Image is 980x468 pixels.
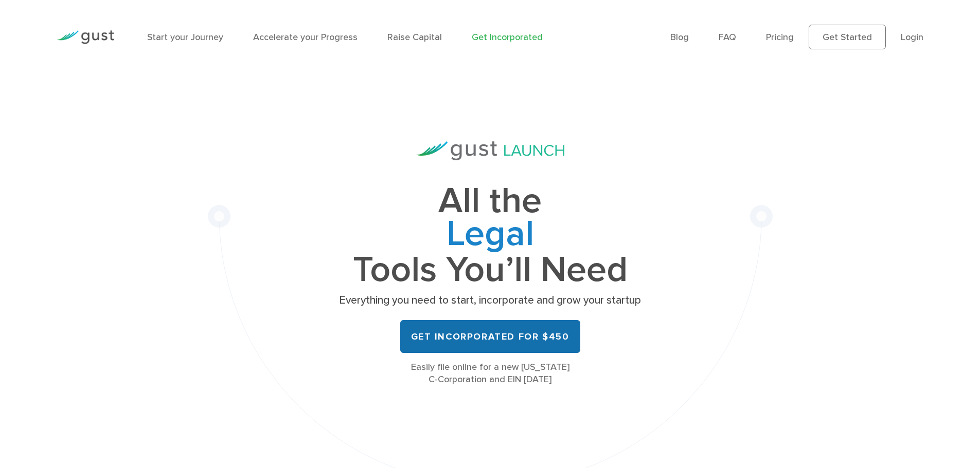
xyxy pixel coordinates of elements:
[57,30,114,44] img: Gust Logo
[253,32,358,43] a: Accelerate your Progress
[416,141,564,160] img: Gust Launch Logo
[901,32,923,43] a: Login
[766,32,794,43] a: Pricing
[387,32,442,43] a: Raise Capital
[809,25,886,49] a: Get Started
[336,293,645,308] p: Everything you need to start, incorporate and grow your startup
[336,185,645,286] h1: All the Tools You’ll Need
[719,32,736,43] a: FAQ
[472,32,543,43] a: Get Incorporated
[336,361,645,386] div: Easily file online for a new [US_STATE] C-Corporation and EIN [DATE]
[400,320,580,353] a: Get Incorporated for $450
[336,218,645,254] span: Legal
[147,32,223,43] a: Start your Journey
[670,32,689,43] a: Blog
